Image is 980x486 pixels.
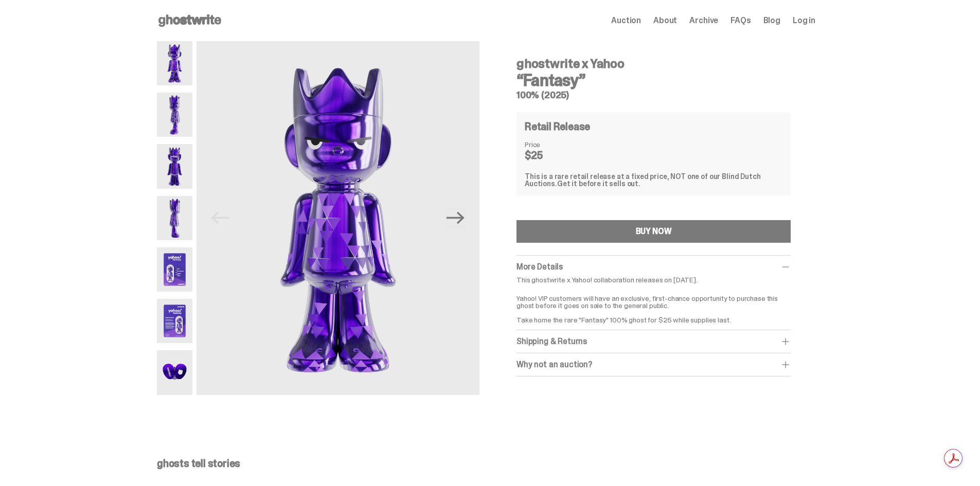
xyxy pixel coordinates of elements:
[525,141,576,148] dt: Price
[197,41,479,395] img: Yahoo-HG---1.png
[793,16,815,25] a: Log in
[525,173,782,187] div: This is a rare retail release at a fixed price, NOT one of our Blind Dutch Auctions.
[516,261,563,272] span: More Details
[516,276,791,283] p: This ghostwrite x Yahoo! collaboration releases on [DATE].
[157,144,192,188] img: Yahoo-HG---3.png
[157,299,192,343] img: Yahoo-HG---6.png
[516,287,791,323] p: Yahoo! VIP customers will have an exclusive, first-chance opportunity to purchase this ghost befo...
[763,16,780,25] a: Blog
[157,247,192,292] img: Yahoo-HG---5.png
[157,93,192,137] img: Yahoo-HG---2.png
[611,16,641,25] a: Auction
[157,41,192,85] img: Yahoo-HG---1.png
[444,207,467,229] button: Next
[653,16,677,25] a: About
[157,458,815,469] p: ghosts tell stories
[525,121,590,132] h4: Retail Release
[730,16,751,25] a: FAQs
[157,350,192,394] img: Yahoo-HG---7.png
[516,91,791,100] h5: 100% (2025)
[516,336,791,347] div: Shipping & Returns
[516,220,791,243] button: BUY NOW
[516,72,791,88] h3: “Fantasy”
[516,58,791,70] h4: ghostwrite x Yahoo
[557,179,640,188] span: Get it before it sells out.
[636,227,672,236] div: BUY NOW
[516,359,791,370] div: Why not an auction?
[525,150,576,160] dd: $25
[689,16,718,25] a: Archive
[157,196,192,240] img: Yahoo-HG---4.png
